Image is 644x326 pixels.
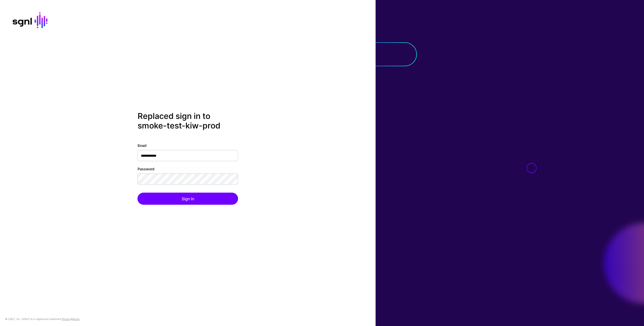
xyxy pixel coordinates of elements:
a: Terms [72,317,79,320]
h2: Replaced sign in to smoke-test-kiw-prod [138,111,238,131]
a: Privacy [62,317,71,320]
label: Email [138,143,147,148]
div: © [URL], Inc. SGNL® is a registered trademark. & [5,317,79,321]
button: Sign In [138,192,238,205]
label: Password [138,166,154,171]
